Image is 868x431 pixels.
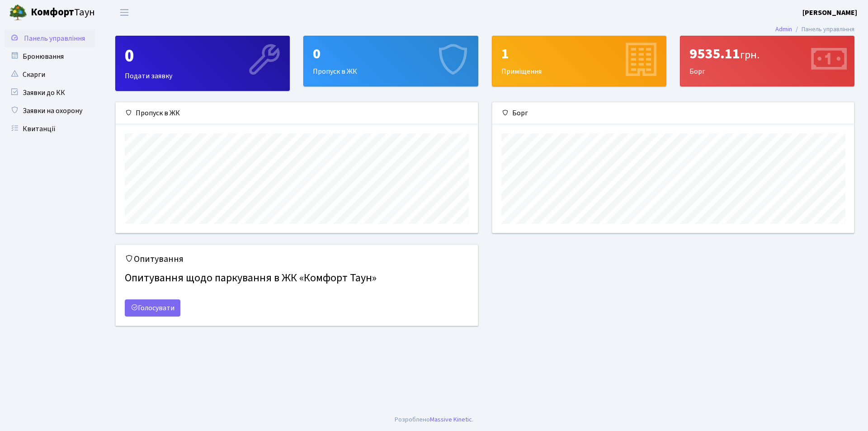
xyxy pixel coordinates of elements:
[762,20,868,39] nav: breadcrumb
[430,415,472,424] a: Massive Kinetic
[680,36,854,86] div: Борг
[125,299,180,317] a: Голосувати
[31,5,74,19] b: Комфорт
[492,102,854,124] div: Борг
[125,268,469,289] h4: Опитування щодо паркування в ЖК «Комфорт Таун»
[303,36,478,86] a: 0Пропуск в ЖК
[395,415,473,425] div: .
[792,24,854,34] li: Панель управління
[501,45,657,62] div: 1
[116,36,289,90] div: Подати заявку
[492,36,666,86] div: Приміщення
[116,102,478,124] div: Пропуск в ЖК
[5,47,95,66] a: Бронювання
[5,102,95,120] a: Заявки на охорону
[5,29,95,47] a: Панель управління
[492,36,666,86] a: 1Приміщення
[395,415,430,424] a: Розроблено
[775,24,792,34] a: Admin
[802,8,857,18] b: [PERSON_NAME]
[125,45,280,67] div: 0
[31,5,95,20] span: Таун
[24,33,85,43] span: Панель управління
[740,47,759,63] span: грн.
[5,66,95,84] a: Скарги
[5,84,95,102] a: Заявки до КК
[113,5,136,20] button: Переключити навігацію
[689,45,845,62] div: 9535.11
[5,120,95,138] a: Квитанції
[9,4,27,22] img: logo.png
[802,7,857,18] a: [PERSON_NAME]
[304,36,477,86] div: Пропуск в ЖК
[313,45,468,62] div: 0
[115,36,290,91] a: 0Подати заявку
[125,254,469,265] h5: Опитування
